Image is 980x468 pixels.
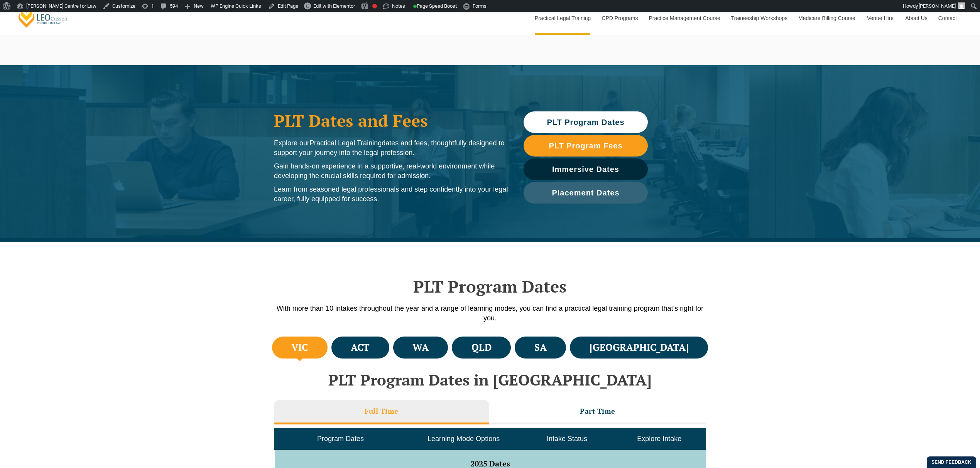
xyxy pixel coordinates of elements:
span: Program Dates [317,435,364,443]
div: Focus keyphrase not set [372,4,377,8]
a: CPD Programs [596,2,643,35]
h4: WA [412,341,429,354]
span: Edit with Elementor [313,3,355,9]
a: [PERSON_NAME] Centre for Law [17,6,69,28]
a: About Us [899,2,933,35]
a: Contact [933,2,963,35]
h4: [GEOGRAPHIC_DATA] [590,341,689,354]
a: Practice Management Course [643,2,725,35]
span: PLT Program Dates [547,118,624,126]
span: PLT Program Fees [549,142,622,150]
span: [PERSON_NAME] [919,3,956,9]
span: Placement Dates [552,189,619,197]
span: Learning Mode Options [427,435,500,443]
a: Immersive Dates [524,158,648,180]
h2: PLT Program Dates [270,277,710,296]
h4: ACT [351,341,370,354]
h1: PLT Dates and Fees [274,111,508,130]
p: Explore our dates and fees, thoughtfully designed to support your journey into the legal profession. [274,138,508,158]
a: Traineeship Workshops [725,2,792,35]
p: With more than 10 intakes throughout the year and a range of learning modes, you can find a pract... [270,304,710,323]
a: Practical Legal Training [529,2,596,35]
a: PLT Program Fees [524,135,648,157]
a: Venue Hire [861,2,899,35]
p: Learn from seasoned legal professionals and step confidently into your legal career, fully equipp... [274,185,508,204]
a: Placement Dates [524,182,648,204]
h4: VIC [291,341,308,354]
span: Practical Legal Training [309,139,382,147]
h3: Part Time [580,407,615,416]
h4: SA [534,341,547,354]
span: Explore Intake [637,435,681,443]
h4: QLD [471,341,492,354]
p: Gain hands-on experience in a supportive, real-world environment while developing the crucial ski... [274,162,508,181]
span: Intake Status [547,435,587,443]
h3: Full Time [365,407,399,416]
a: Medicare Billing Course [792,2,861,35]
iframe: LiveChat chat widget [928,416,961,449]
h2: PLT Program Dates in [GEOGRAPHIC_DATA] [270,371,710,388]
span: Immersive Dates [552,165,619,173]
a: PLT Program Dates [524,111,648,133]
